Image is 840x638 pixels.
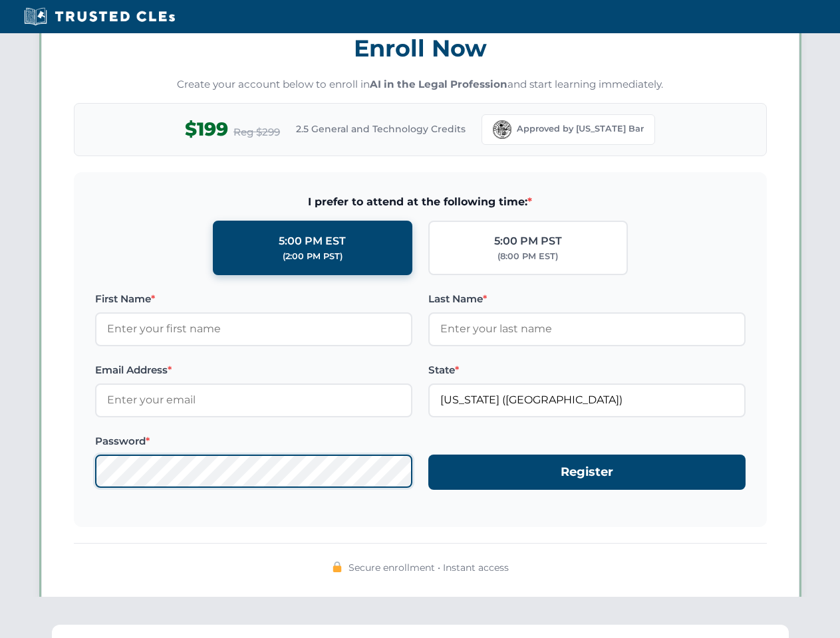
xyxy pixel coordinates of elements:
[428,362,746,378] label: State
[283,250,343,263] div: (2:00 PM PST)
[428,312,746,346] input: Enter your last name
[428,383,746,417] input: Florida (FL)
[332,562,343,572] img: 🔒
[494,233,562,250] div: 5:00 PM PST
[428,455,746,490] button: Register
[349,560,509,575] span: Secure enrollment • Instant access
[95,383,412,417] input: Enter your email
[95,433,412,449] label: Password
[20,7,179,27] img: Trusted CLEs
[74,77,767,92] p: Create your account below to enroll in and start learning immediately.
[95,193,746,211] span: I prefer to attend at the following time:
[95,312,412,346] input: Enter your first name
[517,122,644,136] span: Approved by [US_STATE] Bar
[95,291,412,307] label: First Name
[95,362,412,378] label: Email Address
[279,233,346,250] div: 5:00 PM EST
[296,122,466,136] span: 2.5 General and Technology Credits
[74,27,767,69] h3: Enroll Now
[428,291,746,307] label: Last Name
[370,78,507,90] strong: AI in the Legal Profession
[493,120,511,139] img: Florida Bar
[497,250,558,263] div: (8:00 PM EST)
[185,114,228,144] span: $199
[233,124,280,140] span: Reg $299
